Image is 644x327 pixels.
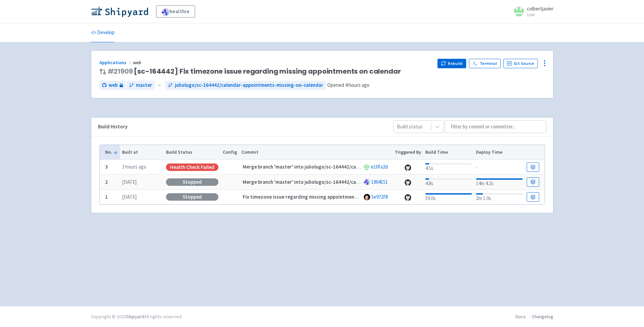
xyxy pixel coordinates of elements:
span: colbertjavier [527,5,553,12]
a: #21909 [108,67,133,76]
span: web [133,59,142,66]
div: Build History [98,123,382,131]
a: Develop [91,23,115,42]
span: ← [158,81,163,89]
div: 2m 1.0s [476,192,522,202]
a: Docs [516,313,526,320]
a: 1904151 [371,179,388,185]
a: healthie [156,5,195,18]
span: [sc-164442] Fix timezone issue regarding missing appointments on calendar [108,68,401,75]
a: master [126,81,155,90]
th: Build Time [423,145,474,160]
strong: Merge branch 'master' into juliolugo/sc-164442/calendar-appointments-missing-on-calendar [243,179,453,185]
button: Rebuild [437,59,467,68]
span: Opened [327,82,369,88]
a: Git Source [503,59,538,68]
div: 4.5s [425,162,472,172]
time: [DATE] [122,179,137,185]
span: master [136,81,152,89]
a: Terminal [469,59,500,68]
b: 3 [105,163,108,170]
th: Build Status [164,145,221,160]
a: Build Details [527,177,539,187]
a: Changelog [532,313,553,320]
a: Build Details [527,162,539,172]
div: Health check failed [166,163,218,171]
a: web [99,81,126,90]
th: Config [221,145,239,160]
span: web [109,81,118,89]
a: Shipyard [126,313,144,320]
a: juliolugo/sc-164442/calendar-appointments-missing-on-calendar [165,81,326,90]
input: Filter by commit or committer... [445,120,546,133]
div: 59.0s [425,192,472,202]
strong: Fix timezone issue regarding missing appointments on calendar [243,194,386,200]
div: Stopped [166,193,218,201]
a: Applications [99,59,133,66]
div: 14m 4.2s [476,177,522,187]
a: e10fa2d [371,163,388,170]
div: Stopped [166,178,218,186]
img: Shipyard logo [91,6,148,17]
time: 4 hours ago [345,82,369,88]
span: juliolugo/sc-164442/calendar-appointments-missing-on-calendar [175,81,323,89]
b: 2 [105,179,108,185]
a: 5e972f8 [371,194,388,200]
a: colbertjavier User [509,6,553,17]
b: 1 [105,194,108,200]
th: Built at [120,145,164,160]
a: Build Details [527,192,539,202]
time: [DATE] [122,194,137,200]
button: No. [105,149,118,156]
small: User [527,12,553,17]
div: Copyright © 2025 All rights reserved. [91,313,183,320]
div: 4.8s [425,177,472,187]
strong: Merge branch 'master' into juliolugo/sc-164442/calendar-appointments-missing-on-calendar [243,163,453,170]
th: Triggered By [392,145,423,160]
th: Commit [239,145,392,160]
div: - [476,162,522,172]
th: Deploy Time [474,145,525,160]
time: 3 hours ago [122,163,146,170]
